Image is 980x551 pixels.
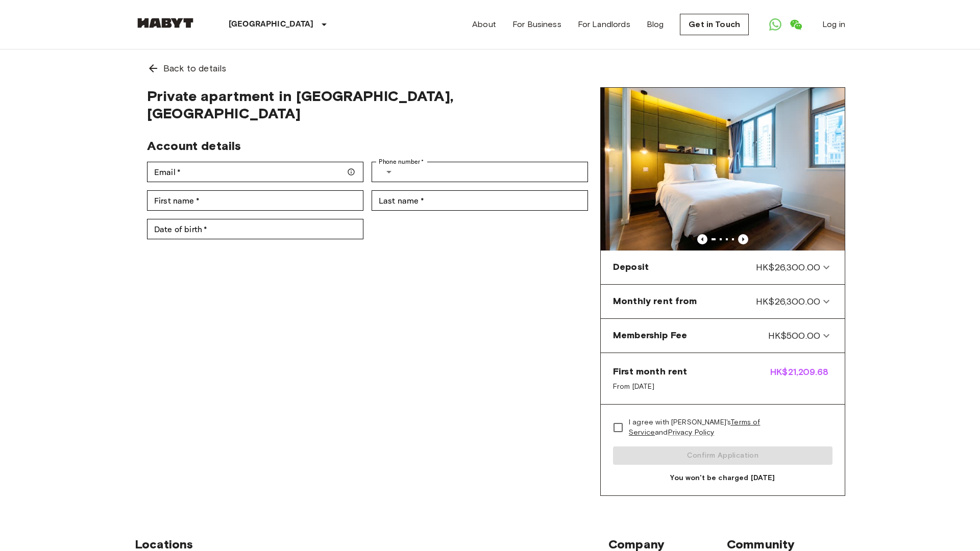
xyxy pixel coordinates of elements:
span: HK$26,300.00 [756,261,820,274]
div: First name [147,190,363,211]
span: I agree with [PERSON_NAME]'s and [629,417,824,438]
a: For Business [512,18,561,31]
span: Private apartment in [GEOGRAPHIC_DATA], [GEOGRAPHIC_DATA] [147,87,588,122]
img: Habyt [135,18,196,28]
a: Open WhatsApp [765,14,786,35]
div: Monthly rent fromHK$26,300.00 [605,289,841,314]
button: Previous image [738,234,748,244]
a: Open WeChat [786,14,806,35]
button: Select country [379,162,399,182]
span: HK$21,209.68 [770,365,832,392]
span: Account details [147,138,241,153]
span: Deposit [613,261,649,274]
span: Membership Fee [613,329,687,342]
span: HK$500.00 [768,329,820,342]
label: Phone number [379,157,424,166]
a: Log in [822,18,845,31]
a: For Landlords [578,18,630,31]
input: Choose date [147,219,363,239]
a: Blog [647,18,664,31]
span: Monthly rent from [613,295,697,308]
span: From [DATE] [613,382,687,392]
span: First month rent [613,365,687,378]
span: HK$26,300.00 [756,295,820,308]
a: About [472,18,496,31]
div: Membership FeeHK$500.00 [605,323,841,348]
div: DepositHK$26,300.00 [605,255,841,280]
p: [GEOGRAPHIC_DATA] [229,18,314,31]
a: Back to details [135,49,845,87]
a: Get in Touch [680,14,749,35]
div: Email [147,162,363,182]
a: Privacy Policy [668,428,715,437]
button: Previous image [697,234,707,244]
img: Marketing picture of unit HK-01-054-010-01 [601,88,845,251]
a: Terms of Service [629,418,760,437]
div: Last name [372,190,588,211]
svg: Make sure your email is correct — we'll send your booking details there. [347,168,355,176]
span: You won't be charged [DATE] [613,473,832,483]
span: Back to details [163,62,226,75]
